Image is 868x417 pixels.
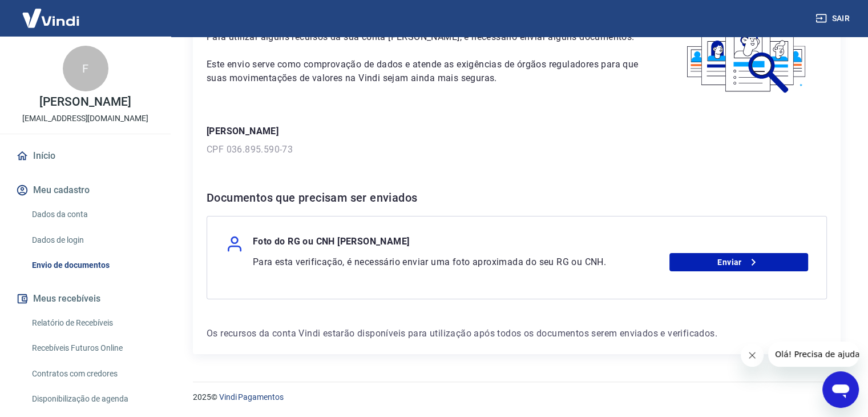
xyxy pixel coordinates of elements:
iframe: Botão para abrir a janela de mensagens [822,371,859,408]
p: [EMAIL_ADDRESS][DOMAIN_NAME] [22,113,148,125]
img: Vindi [14,1,88,35]
iframe: Fechar mensagem [741,344,764,367]
a: Recebíveis Futuros Online [27,336,157,360]
img: waiting_documents.41d9841a9773e5fdf392cede4d13b617.svg [668,7,827,97]
iframe: Mensagem da empresa [768,342,859,367]
a: Dados de login [27,228,157,252]
p: CPF 036.895.590-73 [207,143,827,157]
span: Olá! Precisa de ajuda? [7,8,96,17]
p: [PERSON_NAME] [207,125,827,138]
a: Contratos com credores [27,362,157,386]
h6: Documentos que precisam ser enviados [207,189,827,207]
div: F [63,46,108,91]
a: Início [14,143,157,169]
p: Para utilizar alguns recursos da sua conta [PERSON_NAME], é necessário enviar alguns documentos. [207,30,640,44]
p: Para esta verificação, é necessário enviar uma foto aproximada do seu RG ou CNH. [253,255,613,269]
p: Os recursos da conta Vindi estarão disponíveis para utilização após todos os documentos serem env... [207,327,827,340]
a: Enviar [669,253,808,271]
img: user.af206f65c40a7206969b71a29f56cfb7.svg [225,235,244,253]
a: Disponibilização de agenda [27,387,157,411]
p: 2025 © [193,391,841,403]
a: Relatório de Recebíveis [27,311,157,335]
button: Sair [813,8,854,29]
p: [PERSON_NAME] [39,96,131,108]
a: Vindi Pagamentos [219,392,284,402]
p: Este envio serve como comprovação de dados e atende as exigências de órgãos reguladores para que ... [207,58,640,85]
a: Dados da conta [27,203,157,226]
button: Meu cadastro [14,178,157,203]
button: Meus recebíveis [14,286,157,311]
a: Envio de documentos [27,254,157,277]
p: Foto do RG ou CNH [PERSON_NAME] [253,235,409,253]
